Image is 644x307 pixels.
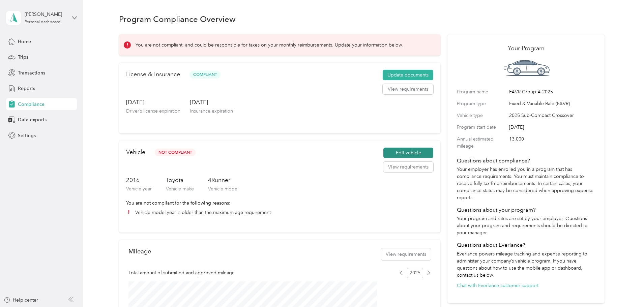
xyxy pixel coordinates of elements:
span: 2025 Sub-Compact Crossover [509,112,595,119]
p: Vehicle make [166,185,194,192]
span: Data exports [18,116,47,123]
span: Fixed & Variable Rate (FAVR) [509,100,595,107]
button: Help center [4,297,38,304]
label: Program name [457,88,507,95]
span: Compliance [18,101,45,108]
span: Home [18,38,31,45]
div: Personal dashboard [25,20,61,24]
span: Reports [18,85,35,92]
h3: 2016 [126,176,152,184]
span: 2025 [407,268,423,278]
li: Vehicle model year is older than the maximum age requirement [126,209,433,216]
h4: Questions about your program? [457,206,595,214]
p: You are not compliant for the following reasons: [126,199,433,207]
span: Transactions [18,69,45,76]
h2: Vehicle [126,148,145,157]
span: 13,000 [509,135,595,150]
label: Program start date [457,124,507,131]
h1: Program Compliance Overview [119,16,236,23]
p: Insurance expiration [190,108,233,115]
p: Vehicle model [208,185,238,192]
button: View requirements [381,248,431,260]
button: Edit vehicle [383,148,433,158]
label: Program type [457,100,507,107]
span: Settings [18,132,36,139]
p: Your employer has enrolled you in a program that has compliance requirements. You must maintain c... [457,166,595,201]
p: Vehicle year [126,185,152,192]
h2: License & Insurance [126,70,180,79]
h4: Questions about Everlance? [457,241,595,249]
h2: Mileage [128,248,151,255]
p: You are not compliant, and could be responsible for taxes on your monthly reimbursements. Update ... [136,41,403,49]
button: View requirements [383,162,433,173]
span: Compliant [189,71,221,79]
button: View requirements [383,84,433,95]
button: Update documents [383,70,433,81]
label: Vehicle type [457,112,507,119]
h3: [DATE] [126,98,180,106]
div: [PERSON_NAME] [25,11,67,18]
p: Your program and rates are set by your employer. Questions about your program and requirements sh... [457,215,595,236]
span: Trips [18,54,28,61]
h3: [DATE] [190,98,233,106]
h2: Your Program [457,44,595,53]
span: FAVR Group A 2025 [509,88,595,95]
p: Everlance powers mileage tracking and expense reporting to administer your company’s vehicle prog... [457,250,595,279]
p: Driver’s license expiration [126,108,180,115]
span: Total amount of submitted and approved mileage [128,269,235,276]
button: Chat with Everlance customer support [457,282,538,289]
label: Annual estimated mileage [457,135,507,150]
span: Not Compliant [155,149,196,156]
span: [DATE] [509,124,595,131]
h3: Toyota [166,176,194,184]
h4: Questions about compliance? [457,157,595,165]
iframe: Everlance-gr Chat Button Frame [606,269,644,307]
h3: 4Runner [208,176,238,184]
